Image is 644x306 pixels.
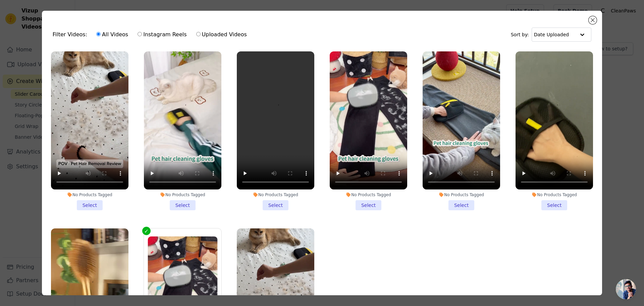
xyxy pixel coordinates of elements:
div: No Products Tagged [516,192,593,198]
div: Sort by: [511,28,592,42]
label: Instagram Reels [137,30,187,39]
div: Filter Videos: [53,27,251,42]
label: Uploaded Videos [196,30,247,39]
div: No Products Tagged [330,192,407,198]
div: No Products Tagged [237,192,314,198]
a: Ouvrir le chat [616,279,636,299]
div: No Products Tagged [144,192,221,198]
label: All Videos [96,30,128,39]
button: Close modal [589,16,597,24]
div: No Products Tagged [51,192,128,198]
div: No Products Tagged [423,192,500,198]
